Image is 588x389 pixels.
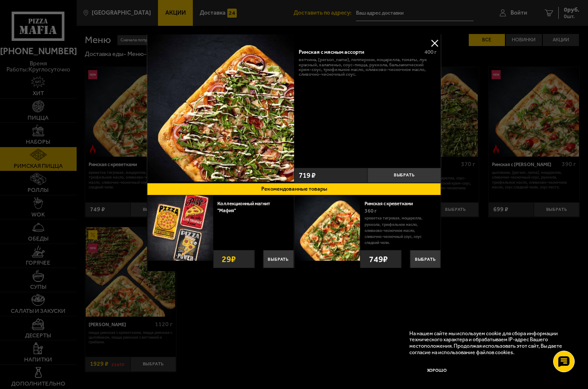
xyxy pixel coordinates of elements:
span: 719 ₽ [299,172,316,179]
p: На нашем сайте мы используем cookie для сбора информации технического характера и обрабатываем IP... [409,330,568,356]
button: Выбрать [263,250,294,268]
span: 400 г [424,49,436,55]
a: Римская с креветками [365,201,419,207]
button: Хорошо [409,361,464,380]
p: креветка тигровая, моцарелла, руккола, трюфельное масло, оливково-чесночное масло, сливочно-чесно... [365,215,434,246]
button: Выбрать [368,168,441,183]
button: Выбрать [410,250,441,268]
a: Коллекционный магнит "Мафия" [217,201,270,214]
strong: 29 ₽ [220,250,238,268]
div: Римская с мясным ассорти [299,49,419,55]
button: Рекомендованные товары [147,183,441,195]
img: Римская с мясным ассорти [147,34,294,182]
p: ветчина, [PERSON_NAME], пепперони, моцарелла, томаты, лук красный, халапеньо, соус-пицца, руккола... [299,57,436,77]
strong: 749 ₽ [367,250,390,268]
a: Римская с мясным ассорти [147,34,294,183]
span: 360 г [365,208,377,214]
